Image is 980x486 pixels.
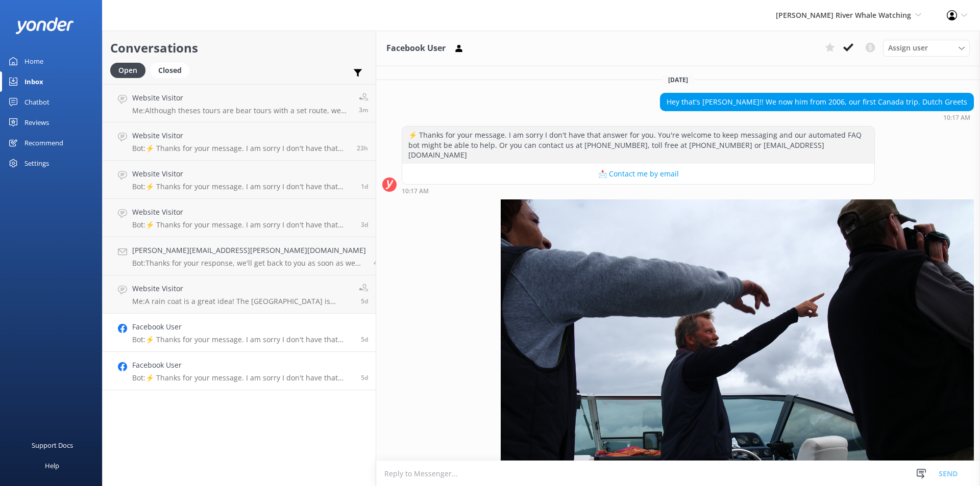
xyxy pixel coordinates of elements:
[132,283,351,294] h4: Website Visitor
[103,84,376,122] a: Website VisitorMe:Although theses tours are bear tours with a set route, we do allocate some time...
[402,188,429,194] strong: 10:17 AM
[361,373,368,382] span: Oct 07 2025 02:01pm (UTC -07:00) America/Tijuana
[24,133,63,153] div: Recommend
[24,51,43,71] div: Home
[361,182,368,191] span: Oct 11 2025 04:20pm (UTC -07:00) America/Tijuana
[103,314,376,352] a: Facebook UserBot:⚡ Thanks for your message. I am sorry I don't have that answer for you. You're w...
[24,112,49,133] div: Reviews
[132,259,366,268] p: Bot: Thanks for your response, we'll get back to you as soon as we can during opening hours.
[24,92,50,112] div: Chatbot
[24,153,49,173] div: Settings
[374,259,381,267] span: Oct 09 2025 07:23am (UTC -07:00) America/Tijuana
[361,335,368,344] span: Oct 07 2025 09:47pm (UTC -07:00) America/Tijuana
[110,63,145,78] div: Open
[132,335,353,344] p: Bot: ⚡ Thanks for your message. I am sorry I don't have that answer for you. You're welcome to ke...
[132,373,353,382] p: Bot: ⚡ Thanks for your message. I am sorry I don't have that answer for you. You're welcome to ke...
[103,199,376,237] a: Website VisitorBot:⚡ Thanks for your message. I am sorry I don't have that answer for you. You're...
[662,75,694,84] span: [DATE]
[24,71,43,92] div: Inbox
[132,168,353,180] h4: Website Visitor
[776,10,911,20] span: [PERSON_NAME] River Whale Watching
[883,40,970,56] div: Assign User
[103,161,376,199] a: Website VisitorBot:⚡ Thanks for your message. I am sorry I don't have that answer for you. You're...
[132,144,349,153] p: Bot: ⚡ Thanks for your message. I am sorry I don't have that answer for you. You're welcome to ke...
[110,64,151,75] a: Open
[943,115,970,121] strong: 10:17 AM
[45,455,59,476] div: Help
[103,275,376,314] a: Website VisitorMe:A rain coat is a great idea! The [GEOGRAPHIC_DATA] is known for it's wet enviro...
[132,92,351,104] h4: Website Visitor
[357,144,368,152] span: Oct 12 2025 02:17pm (UTC -07:00) America/Tijuana
[15,17,74,34] img: yonder-white-logo.png
[132,106,351,115] p: Me: Although theses tours are bear tours with a set route, we do allocate some time on the way up...
[660,114,974,121] div: Oct 07 2025 10:17am (UTC -07:00) America/Tijuana
[660,93,973,111] div: Hey that's [PERSON_NAME]!! We now him from 2006, our first Canada trip. Dutch Greets
[402,164,874,184] button: 📩 Contact me by email
[402,187,875,194] div: Oct 07 2025 10:17am (UTC -07:00) America/Tijuana
[132,297,351,306] p: Me: A rain coat is a great idea! The [GEOGRAPHIC_DATA] is known for it's wet environment.
[132,207,353,218] h4: Website Visitor
[132,245,366,256] h4: [PERSON_NAME][EMAIL_ADDRESS][PERSON_NAME][DOMAIN_NAME]
[888,42,928,54] span: Assign user
[32,435,73,455] div: Support Docs
[361,297,368,305] span: Oct 08 2025 10:11am (UTC -07:00) America/Tijuana
[103,237,376,275] a: [PERSON_NAME][EMAIL_ADDRESS][PERSON_NAME][DOMAIN_NAME]Bot:Thanks for your response, we'll get bac...
[151,63,189,78] div: Closed
[132,182,353,191] p: Bot: ⚡ Thanks for your message. I am sorry I don't have that answer for you. You're welcome to ke...
[132,360,353,371] h4: Facebook User
[402,126,874,164] div: ⚡ Thanks for your message. I am sorry I don't have that answer for you. You're welcome to keep me...
[132,130,349,141] h4: Website Visitor
[361,220,368,229] span: Oct 09 2025 07:30pm (UTC -07:00) America/Tijuana
[359,106,368,114] span: Oct 13 2025 01:42pm (UTC -07:00) America/Tijuana
[386,42,446,55] h3: Facebook User
[132,321,353,332] h4: Facebook User
[110,38,368,58] h2: Conversations
[103,122,376,161] a: Website VisitorBot:⚡ Thanks for your message. I am sorry I don't have that answer for you. You're...
[103,352,376,390] a: Facebook UserBot:⚡ Thanks for your message. I am sorry I don't have that answer for you. You're w...
[132,220,353,229] p: Bot: ⚡ Thanks for your message. I am sorry I don't have that answer for you. You're welcome to ke...
[151,64,194,75] a: Closed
